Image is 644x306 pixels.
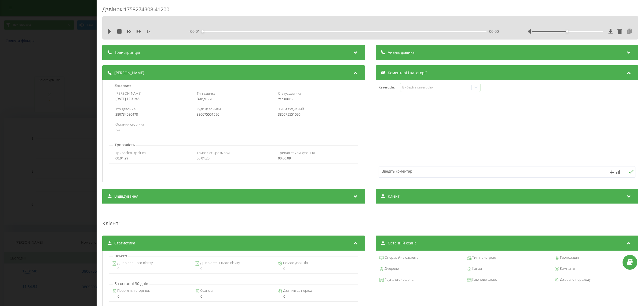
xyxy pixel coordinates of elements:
[197,97,212,101] span: Вихідний
[282,260,308,266] span: Всього дзвінків
[489,29,499,34] span: 00:00
[384,266,399,271] span: Джерело
[278,97,294,101] span: Успішний
[189,29,203,34] span: - 00:01
[197,150,230,155] span: Тривалість розмови
[112,267,189,271] div: 0
[388,194,400,199] span: Клієнт
[278,295,355,298] div: 0
[114,50,140,55] span: Транскрипція
[146,29,150,34] span: 1 x
[471,277,497,282] span: Ключове слово
[114,70,144,76] span: [PERSON_NAME]
[384,277,414,282] span: Група оголошень
[112,295,189,298] div: 0
[388,240,416,246] span: Останній сеанс
[115,97,189,101] div: [DATE] 12:31:48
[102,220,118,227] span: Клієнт
[202,30,204,33] div: Accessibility label
[282,288,312,293] span: Дзвінків за період
[116,260,153,266] span: Днів з першого візиту
[278,91,301,96] span: Статус дзвінка
[115,122,144,127] span: Остання сторінка
[566,30,568,33] div: Accessibility label
[384,255,418,260] span: Операційна система
[278,113,352,116] div: 380675551596
[278,106,304,111] span: З ким з'єднаний
[559,277,591,282] span: Джерело переходу
[115,113,189,116] div: 380734080478
[113,253,128,259] p: Всього
[559,266,575,271] span: Кампанія
[114,240,135,246] span: Статистика
[197,113,270,116] div: 380675551596
[115,150,146,155] span: Тривалість дзвінка
[115,128,352,132] div: n/a
[402,85,469,90] div: Виберіть категорію
[471,255,496,260] span: Тип пристрою
[278,267,355,271] div: 0
[116,288,150,293] span: Перегляди сторінок
[102,6,638,16] div: Дзвінок : 1758274308.41200
[114,194,138,199] span: Відвідування
[102,209,638,230] div: :
[278,156,352,160] div: 00:00:09
[195,295,272,298] div: 0
[195,267,272,271] div: 0
[388,50,415,55] span: Аналіз дзвінка
[113,83,133,88] p: Загальне
[113,281,149,286] p: За останні 30 днів
[278,150,315,155] span: Тривалість очікування
[199,260,240,266] span: Днів з останнього візиту
[115,156,189,160] div: 00:01:29
[199,288,213,293] span: Сеансів
[197,156,270,160] div: 00:01:20
[197,91,215,96] span: Тип дзвінка
[379,86,400,89] h4: Категорія :
[113,142,136,148] p: Тривалість
[197,106,221,111] span: Куди дзвонили
[471,266,482,271] span: Канал
[388,70,427,76] span: Коментарі і категорії
[115,91,141,96] span: [PERSON_NAME]
[115,106,136,111] span: Хто дзвонив
[559,255,579,260] span: Геопозиція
